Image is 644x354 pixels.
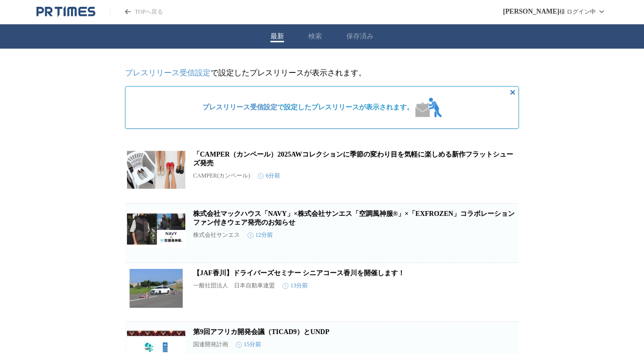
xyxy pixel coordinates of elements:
[193,328,329,336] a: 第9回アフリカ開発会議（TICAD9）とUNDP
[110,8,163,16] a: PR TIMESのトップページはこちら
[202,104,277,111] a: プレスリリース受信設定
[125,68,519,78] p: で設定したプレスリリースが表示されます。
[507,87,519,98] button: 非表示にする
[193,282,275,290] p: 一般社団法人 日本自動車連盟
[258,172,280,180] time: 6分前
[36,6,95,18] a: PR TIMESのトップページはこちら
[193,231,240,239] p: 株式会社サンエス
[248,231,273,239] time: 12分前
[193,151,513,167] a: 「CAMPER（カンペール）2025AWコレクションに季節の変わり目を気軽に楽しめる新作フラットシューズ発売
[193,340,228,349] p: 国連開発計画
[193,210,515,226] a: 株式会社マックハウス「NAVY」×株式会社サンエス「空調風神服®」×「EXFROZEN」コラボレーションファン付きウェア発売のお知らせ
[127,210,185,248] img: 株式会社マックハウス「NAVY」×株式会社サンエス「空調風神服®」×「EXFROZEN」コラボレーションファン付きウェア発売のお知らせ
[346,32,374,41] button: 保存済み
[127,150,185,189] img: 「CAMPER（カンペール）2025AWコレクションに季節の変わり目を気軽に楽しめる新作フラットシューズ発売
[193,172,250,180] p: CAMPER(カンペール)
[193,269,405,277] a: 【JAF香川】ドライバーズセミナー シニアコース香川を開催します！
[127,269,185,308] img: 【JAF香川】ドライバーズセミナー シニアコース香川を開催します！
[283,282,308,290] time: 13分前
[270,32,284,41] button: 最新
[308,32,322,41] button: 検索
[503,8,559,16] span: [PERSON_NAME]
[236,340,261,349] time: 15分前
[125,69,211,77] a: プレスリリース受信設定
[202,103,413,112] span: で設定したプレスリリースが表示されます。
